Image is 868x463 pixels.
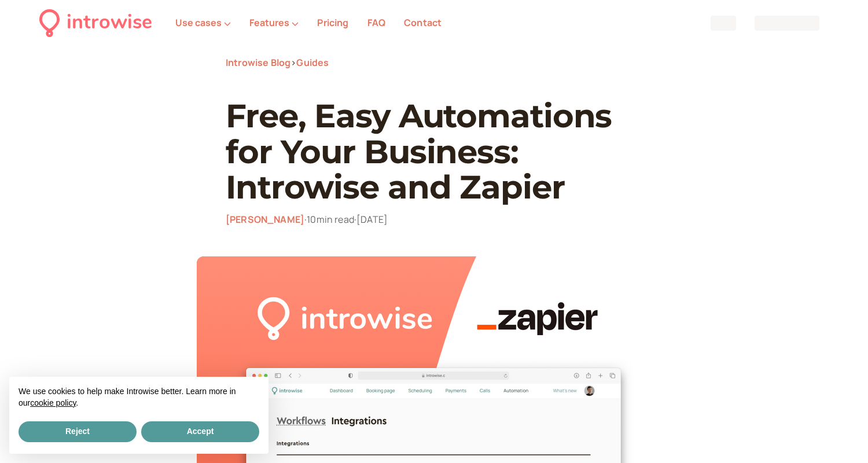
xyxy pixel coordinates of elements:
[304,213,307,226] span: ·
[404,16,442,29] a: Contact
[290,56,296,69] span: >
[67,7,152,39] div: introwise
[317,16,348,29] a: Pricing
[141,421,259,442] button: Accept
[226,56,290,69] a: Introwise Blog
[226,213,304,226] a: [PERSON_NAME]
[9,377,269,419] div: We use cookies to help make Introwise better. Learn more in our .
[367,16,385,29] a: FAQ
[356,213,388,226] time: [DATE]
[226,98,642,205] h1: Free, Easy Automations for Your Business: Introwise and Zapier
[39,7,152,39] a: introwise
[307,213,356,226] span: 10 min read
[175,17,231,28] button: Use cases
[755,16,819,31] span: Loading...
[249,17,299,28] button: Features
[30,398,76,407] a: cookie policy
[296,56,329,69] a: Guides
[711,16,736,31] span: Loading...
[19,421,137,442] button: Reject
[354,213,356,226] span: ·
